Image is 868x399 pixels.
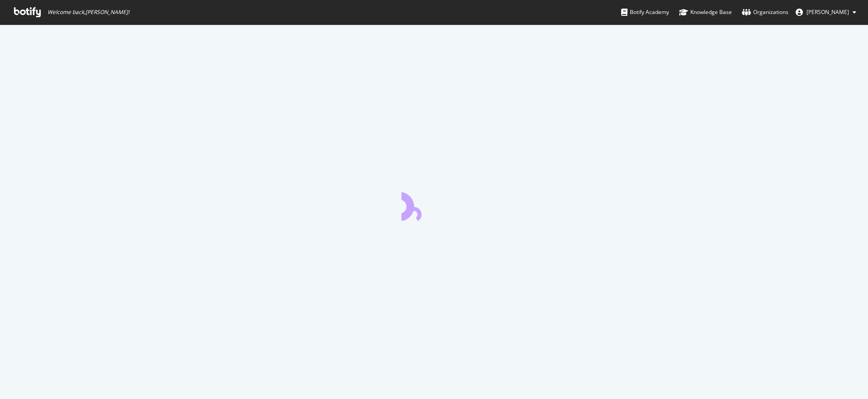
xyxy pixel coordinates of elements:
[621,8,669,17] div: Botify Academy
[679,8,732,17] div: Knowledge Base
[47,9,129,16] span: Welcome back, [PERSON_NAME] !
[742,8,788,17] div: Organizations
[807,8,849,16] span: Marta Leira Gomez
[788,5,863,19] button: [PERSON_NAME]
[401,188,467,221] div: animation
